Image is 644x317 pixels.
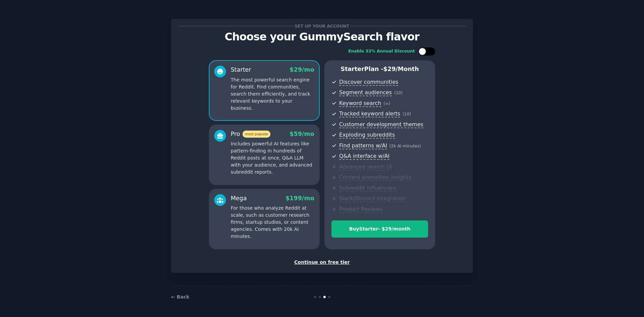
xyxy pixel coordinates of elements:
[231,140,314,176] p: Includes powerful AI features like pattern-finding in hundreds of Reddit posts at once, Q&A LLM w...
[339,174,412,181] span: Content promotion insights
[402,112,411,116] span: ( 10 )
[339,142,387,149] span: Find patterns w/AI
[290,131,314,137] span: $ 59 /mo
[384,101,390,106] span: ( ∞ )
[231,194,247,203] div: Mega
[339,206,383,213] span: Product Reviews
[389,144,421,148] span: ( 2k AI minutes )
[331,220,428,238] button: BuyStarter- $29/month
[332,225,428,233] div: Buy Starter - $ 29 /month
[348,48,415,55] div: Enable 33% Annual Discount
[331,65,428,73] p: Starter Plan -
[339,79,398,86] span: Discover communities
[171,294,189,300] a: ← Back
[231,76,314,112] p: The most powerful search engine for Reddit. Find communities, search them efficiently, and track ...
[339,153,389,160] span: Q&A interface w/AI
[178,259,466,266] div: Continue on free tier
[339,121,423,128] span: Customer development themes
[339,100,381,107] span: Keyword search
[339,195,406,202] span: Slack/Discord integration
[243,131,271,138] span: most popular
[294,23,351,30] span: Set up your account
[383,66,419,72] span: $ 29 /month
[339,132,395,139] span: Exploding subreddits
[339,185,396,192] span: Subreddit influencers
[231,66,251,74] div: Starter
[231,130,270,138] div: Pro
[290,66,314,73] span: $ 29 /mo
[231,205,314,240] p: For those who analyze Reddit at scale, such as customer research firms, startup studios, or conte...
[286,195,314,202] span: $ 199 /mo
[178,31,466,43] p: Choose your GummySearch flavor
[339,110,400,117] span: Tracked keyword alerts
[339,89,392,96] span: Segment audiences
[339,164,392,171] span: Advanced search UI
[394,91,402,95] span: ( 10 )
